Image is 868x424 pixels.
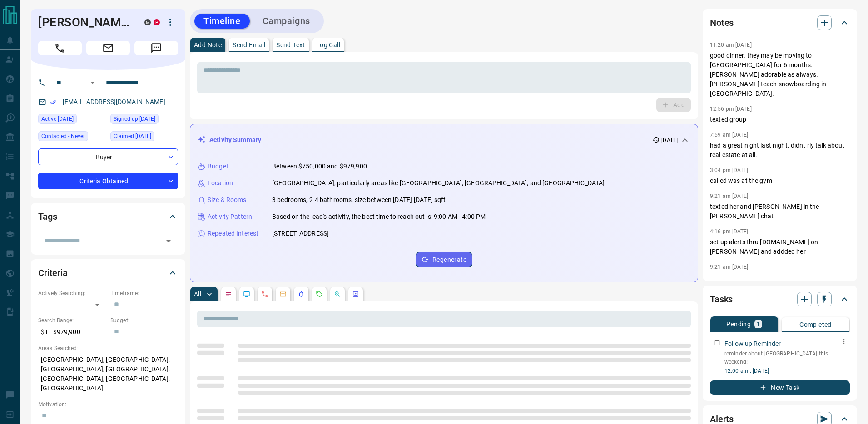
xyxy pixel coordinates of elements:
p: texted her and [PERSON_NAME] in the [PERSON_NAME] chat [710,202,850,221]
svg: Emails [279,291,287,298]
span: Call [38,41,82,55]
p: Activity Pattern [208,212,252,222]
p: good dinner. they may be moving to [GEOGRAPHIC_DATA] for 6 months. [PERSON_NAME] adorable as alwa... [710,51,850,99]
p: Timeframe: [110,289,178,297]
p: 9:21 am [DATE] [710,193,749,199]
svg: Agent Actions [352,291,359,298]
div: Notes [710,12,850,34]
span: Contacted - Never [41,132,85,141]
p: Send Email [233,42,265,48]
p: texted group [710,115,850,124]
p: Between $750,000 and $979,900 [272,162,367,171]
p: Send Text [276,42,305,48]
p: Activity Summary [209,135,261,145]
div: Activity Summary[DATE] [198,132,690,148]
div: Criteria [38,262,178,284]
h2: Notes [710,15,734,30]
p: called was at the gym [710,176,850,186]
div: Mon Jul 21 2025 [38,114,106,127]
p: [DATE] [661,136,678,144]
p: Search Range: [38,316,106,325]
div: property.ca [154,19,160,25]
h2: Criteria [38,266,68,280]
span: Email [86,41,130,55]
a: [EMAIL_ADDRESS][DOMAIN_NAME] [63,98,165,105]
div: Fri Oct 27 2023 [110,114,178,127]
span: Claimed [DATE] [114,132,151,141]
p: set up alerts thru [DOMAIN_NAME] on [PERSON_NAME] and addded her [710,237,850,256]
div: Tasks [710,288,850,310]
svg: Notes [225,291,232,298]
p: Add Note [194,42,222,48]
p: Follow up Reminder [724,339,781,349]
h2: Tags [38,209,57,224]
div: Buyer [38,148,178,165]
button: Campaigns [253,14,319,29]
p: 3:04 pm [DATE] [710,167,749,173]
p: Completed [799,321,832,328]
p: 12:00 a.m. [DATE] [724,367,850,375]
p: Budget [208,162,228,171]
p: [GEOGRAPHIC_DATA], [GEOGRAPHIC_DATA], [GEOGRAPHIC_DATA], [GEOGRAPHIC_DATA], [GEOGRAPHIC_DATA], [G... [38,352,178,396]
div: Tags [38,206,178,227]
p: had a great night last night. didnt rly talk about real estate at all. [710,141,850,160]
p: Motivation: [38,400,178,409]
p: Budget: [110,316,178,325]
svg: Listing Alerts [298,291,305,298]
p: 1 [756,321,760,327]
p: 12:56 pm [DATE] [710,106,752,112]
h1: [PERSON_NAME] [38,15,131,30]
svg: Lead Browsing Activity [243,291,250,298]
div: mrloft.ca [144,19,151,25]
span: Signed up [DATE] [114,114,155,123]
p: 11:20 am [DATE] [710,42,752,48]
span: Active [DATE] [41,114,74,123]
button: Open [87,77,98,88]
button: Open [162,235,175,247]
p: Actively Searching: [38,289,106,297]
p: 9:21 am [DATE] [710,264,749,270]
h2: Tasks [710,292,733,306]
span: Message [134,41,178,55]
p: Areas Searched: [38,344,178,352]
button: New Task [710,380,850,395]
svg: Email Verified [50,99,56,105]
svg: Opportunities [334,291,341,298]
p: [STREET_ADDRESS] [272,229,329,238]
p: had dinner last night. theyre debating between house in the area or moving up north. jhas a lot o... [710,273,850,349]
p: 4:16 pm [DATE] [710,228,749,235]
button: Timeline [194,14,250,29]
p: 3 bedrooms, 2-4 bathrooms, size between [DATE]-[DATE] sqft [272,195,446,205]
div: Fri Oct 27 2023 [110,131,178,144]
p: All [194,291,201,297]
p: Repeated Interest [208,229,258,238]
svg: Requests [316,291,323,298]
button: Regenerate [416,252,472,267]
svg: Calls [261,291,268,298]
p: 7:59 am [DATE] [710,132,749,138]
div: Criteria Obtained [38,173,178,189]
p: Based on the lead's activity, the best time to reach out is: 9:00 AM - 4:00 PM [272,212,486,222]
p: [GEOGRAPHIC_DATA], particularly areas like [GEOGRAPHIC_DATA], [GEOGRAPHIC_DATA], and [GEOGRAPHIC_... [272,178,605,188]
p: reminder about [GEOGRAPHIC_DATA] this weekend! [724,350,850,366]
p: Location [208,178,233,188]
p: Log Call [316,42,340,48]
p: $1 - $979,900 [38,325,106,340]
p: Pending [726,321,751,327]
p: Size & Rooms [208,195,247,205]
